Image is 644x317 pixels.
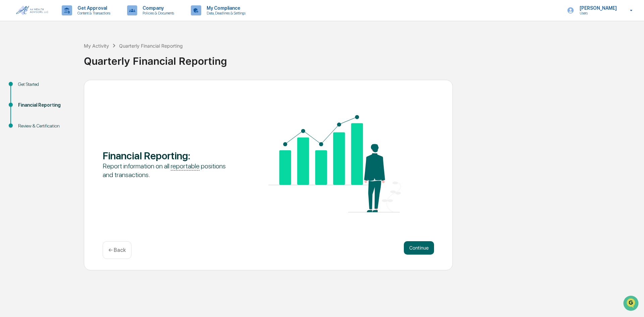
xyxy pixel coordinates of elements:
p: My Compliance [201,5,249,11]
p: Users [574,11,620,15]
p: Company [137,5,177,11]
u: reportable [171,162,200,170]
a: 🔎Data Lookup [4,95,45,107]
span: Pylon [67,114,81,119]
div: We're available if you need us! [23,58,85,63]
div: 🗄️ [49,85,54,91]
div: Get Started [18,81,73,88]
span: Data Lookup [13,97,42,104]
img: Financial Reporting [268,115,401,212]
iframe: Open customer support [623,295,641,313]
div: Report information on all positions and transactions. [103,162,235,179]
div: 🔎 [7,98,12,103]
div: Quarterly Financial Reporting [84,50,641,67]
a: 🖐️Preclearance [4,82,46,94]
div: Review & Certification [18,122,73,129]
a: 🗄️Attestations [46,82,86,94]
p: Content & Transactions [72,11,114,15]
div: Financial Reporting : [103,150,235,162]
a: Powered byPylon [47,113,81,119]
button: Start new chat [114,53,122,61]
p: Policies & Documents [137,11,177,15]
div: My Activity [84,43,109,49]
p: How can we help? [7,14,122,25]
button: Continue [404,241,434,255]
p: Get Approval [72,5,114,11]
div: Financial Reporting [18,102,73,109]
div: Quarterly Financial Reporting [119,43,183,49]
span: Attestations [55,85,83,91]
img: 1746055101610-c473b297-6a78-478c-a979-82029cc54cd1 [7,51,19,63]
p: [PERSON_NAME] [574,5,620,11]
div: 🖐️ [7,85,12,91]
p: Data, Deadlines & Settings [201,11,249,15]
span: Preclearance [13,85,43,91]
img: logo [16,6,48,15]
p: ← Back [108,247,126,253]
div: Start new chat [23,51,110,58]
